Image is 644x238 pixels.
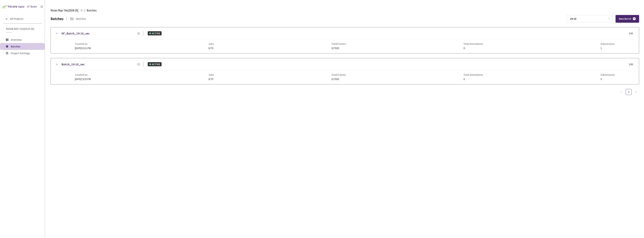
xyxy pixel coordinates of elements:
a: Batch_19-10_sec [62,62,85,67]
div: Batch_19-10_secACTIVEEditCreated on[DATE] 9:25 PMJobs0/70Total Frames0/7035Total Annotations0Subm... [51,58,639,84]
span: Batches [87,8,97,13]
div: 2 Batches [76,17,86,21]
li: Next Page [633,89,639,95]
li: Previous Page [618,89,624,95]
span: Overview [11,38,22,41]
a: 1 [626,89,631,95]
span: Batches [11,45,20,48]
span: New Batch [619,17,631,20]
span: 0 [464,78,483,81]
span: Total Frames [332,73,346,76]
span: [DATE] 9:25 PM [75,77,91,81]
span: 0 [464,47,483,50]
button: right [633,89,639,95]
span: Submissions [601,42,615,45]
span: left [620,91,622,93]
div: Batches [51,16,63,22]
div: KF_Batch_19-10_secACTIVEEditCreated on[DATE] 8:21 PMJobs0/70Total Frames0/7035Total Annotations0S... [51,27,639,53]
span: Project Settings [11,51,30,55]
input: Search [568,15,608,22]
span: Submissions [601,73,615,76]
span: Created on [75,73,91,76]
span: 0/7035 [332,47,346,50]
span: Total Annotations [464,42,483,45]
li: / [84,8,85,13]
span: 0/7035 [332,78,346,81]
span: [DATE] 8:21 PM [75,46,91,50]
button: left [618,89,624,95]
span: 0/70 [208,78,214,81]
span: Total Frames [332,42,346,45]
span: Total Annotations [464,73,483,76]
span: Created on [75,42,91,45]
div: Edit [629,32,635,35]
div: Edit [629,63,635,66]
span: Jobs [208,42,214,45]
span: 0/70 [208,47,214,50]
span: All Projects [10,17,23,20]
a: KF_Batch_19-10_sec [62,31,90,36]
span: Jobs [208,73,214,76]
span: 1 [601,47,615,50]
div: ACTIVE [148,31,162,35]
span: Rivian Map Tile[2024-25] [51,8,78,13]
span: right [635,91,637,93]
div: GT Studio [27,5,37,9]
div: ACTIVE [148,62,162,66]
span: Rivian Map Tile[2024-25] [6,27,40,31]
span: 0 [601,78,615,81]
